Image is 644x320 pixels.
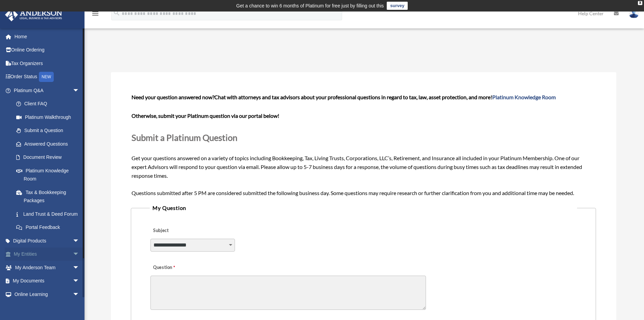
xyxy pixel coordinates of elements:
[5,287,90,301] a: Online Learningarrow_drop_down
[73,234,86,248] span: arrow_drop_down
[73,248,86,261] span: arrow_drop_down
[5,234,90,248] a: Digital Productsarrow_drop_down
[9,207,90,221] a: Land Trust & Deed Forum
[73,84,86,98] span: arrow_drop_down
[3,8,64,21] img: Anderson Advisors Platinum Portal
[73,274,86,288] span: arrow_drop_down
[9,186,90,207] a: Tax & Bookkeeping Packages
[638,1,642,5] div: close
[113,9,120,17] i: search
[150,226,215,236] label: Subject
[9,97,90,111] a: Client FAQ
[132,94,595,196] span: Get your questions answered on a variety of topics including Bookkeeping, Tax, Living Trusts, Cor...
[387,2,408,10] a: survey
[132,94,214,100] span: Need your question answered now?
[9,137,90,151] a: Answered Questions
[492,94,556,100] a: Platinum Knowledge Room
[5,70,90,84] a: Order StatusNEW
[5,43,90,57] a: Online Ordering
[132,112,279,119] b: Otherwise, submit your Platinum question via our portal below!
[9,124,86,137] a: Submit a Question
[39,72,54,82] div: NEW
[236,2,384,10] div: Get a chance to win 6 months of Platinum for free just by filling out this
[9,164,90,186] a: Platinum Knowledge Room
[91,12,99,18] a: menu
[5,30,90,43] a: Home
[9,110,90,124] a: Platinum Walkthrough
[73,287,86,301] span: arrow_drop_down
[91,9,99,18] i: menu
[5,57,90,70] a: Tax Organizers
[150,203,577,213] legend: My Question
[5,274,90,288] a: My Documentsarrow_drop_down
[9,221,90,234] a: Portal Feedback
[132,132,237,143] span: Submit a Platinum Question
[629,8,639,18] img: User Pic
[214,94,556,100] span: Chat with attorneys and tax advisors about your professional questions in regard to tax, law, ass...
[150,263,203,273] label: Question
[5,261,90,274] a: My Anderson Teamarrow_drop_down
[5,248,90,261] a: My Entitiesarrow_drop_down
[73,261,86,275] span: arrow_drop_down
[9,151,90,164] a: Document Review
[5,84,90,97] a: Platinum Q&Aarrow_drop_down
